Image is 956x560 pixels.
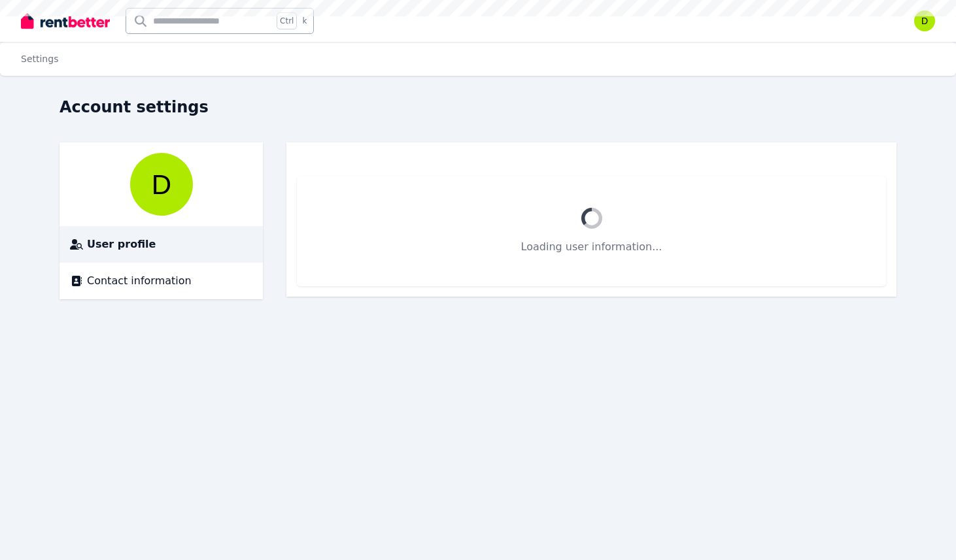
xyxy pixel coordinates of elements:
a: User profile [70,237,252,252]
img: Dhillon [914,10,935,31]
p: Loading user information... [328,239,855,255]
a: Settings [21,54,58,64]
span: Contact information [87,273,192,289]
img: RentBetter [21,11,110,31]
h1: Account settings [60,97,209,118]
img: Dhillon [130,153,193,216]
a: Contact information [70,273,252,289]
span: User profile [87,237,156,252]
span: Ctrl [277,12,297,29]
span: k [302,16,307,26]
